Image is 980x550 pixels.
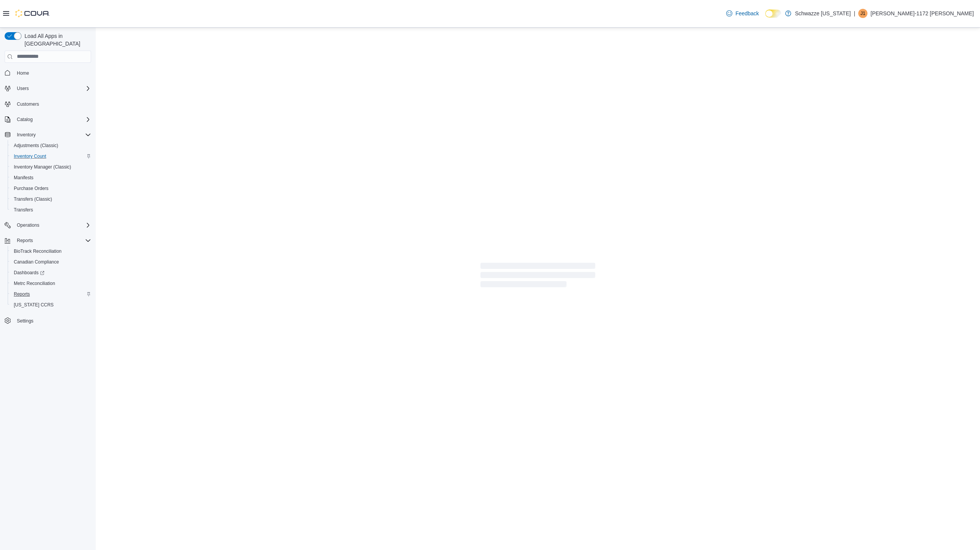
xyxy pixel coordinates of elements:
[11,279,58,288] a: Metrc Reconciliation
[8,183,94,194] button: Purchase Orders
[11,173,91,182] span: Manifests
[11,162,91,172] span: Inventory Manager (Classic)
[2,315,94,326] button: Settings
[2,67,94,79] button: Home
[2,220,94,231] button: Operations
[14,69,32,78] a: Home
[11,205,36,214] a: Transfers
[11,300,91,309] span: Washington CCRS
[14,316,91,325] span: Settings
[14,99,91,109] span: Customers
[8,278,94,289] button: Metrc Reconciliation
[14,280,55,286] span: Metrc Reconciliation
[17,132,36,138] span: Inventory
[14,302,54,308] span: [US_STATE] CCRS
[11,205,91,214] span: Transfers
[11,195,91,204] span: Transfers (Classic)
[14,130,91,139] span: Inventory
[8,172,94,183] button: Manifests
[14,175,33,181] span: Manifests
[17,318,33,324] span: Settings
[2,83,94,94] button: Users
[14,130,39,139] button: Inventory
[11,247,65,256] a: BioTrack Reconciliation
[795,9,851,18] p: Schwazze [US_STATE]
[14,115,91,124] span: Catalog
[17,116,33,123] span: Catalog
[858,9,867,18] div: Joshua-1172 Cruse
[11,268,47,277] a: Dashboards
[8,162,94,172] button: Inventory Manager (Classic)
[14,84,91,93] span: Users
[17,222,39,228] span: Operations
[8,289,94,300] button: Reports
[17,237,33,244] span: Reports
[14,68,91,78] span: Home
[8,267,94,278] a: Dashboards
[14,196,52,202] span: Transfers (Classic)
[8,257,94,267] button: Canadian Compliance
[14,259,59,265] span: Canadian Compliance
[11,141,91,150] span: Adjustments (Classic)
[14,248,62,254] span: BioTrack Reconciliation
[11,268,91,277] span: Dashboards
[11,184,52,193] a: Purchase Orders
[14,316,36,326] a: Settings
[14,221,91,230] span: Operations
[735,10,759,17] span: Feedback
[2,129,94,140] button: Inventory
[8,194,94,205] button: Transfers (Classic)
[14,185,49,192] span: Purchase Orders
[11,247,91,256] span: BioTrack Reconciliation
[8,140,94,151] button: Adjustments (Classic)
[2,98,94,110] button: Customers
[14,84,32,93] button: Users
[11,300,57,309] a: [US_STATE] CCRS
[11,141,61,150] a: Adjustments (Classic)
[14,236,91,245] span: Reports
[8,151,94,162] button: Inventory Count
[14,164,71,170] span: Inventory Manager (Classic)
[11,184,91,193] span: Purchase Orders
[14,153,46,159] span: Inventory Count
[2,235,94,246] button: Reports
[480,264,595,289] span: Loading
[11,257,91,267] span: Canadian Compliance
[21,32,91,47] span: Load All Apps in [GEOGRAPHIC_DATA]
[723,6,762,21] a: Feedback
[11,152,49,161] a: Inventory Count
[861,9,866,18] span: J1
[14,291,30,297] span: Reports
[2,114,94,125] button: Catalog
[11,173,36,182] a: Manifests
[854,9,855,18] p: |
[11,152,91,161] span: Inventory Count
[14,221,42,230] button: Operations
[11,257,62,267] a: Canadian Compliance
[14,142,58,149] span: Adjustments (Classic)
[14,115,36,124] button: Catalog
[8,300,94,310] button: [US_STATE] CCRS
[8,246,94,257] button: BioTrack Reconciliation
[11,290,91,299] span: Reports
[11,279,91,288] span: Metrc Reconciliation
[14,100,42,109] a: Customers
[11,290,33,299] a: Reports
[17,70,29,76] span: Home
[14,270,44,276] span: Dashboards
[871,9,974,18] p: [PERSON_NAME]-1172 [PERSON_NAME]
[17,85,29,92] span: Users
[8,205,94,215] button: Transfers
[5,64,91,346] nav: Complex example
[17,101,39,107] span: Customers
[11,195,55,204] a: Transfers (Classic)
[14,236,36,245] button: Reports
[765,10,781,18] input: Dark Mode
[14,207,33,213] span: Transfers
[11,162,74,172] a: Inventory Manager (Classic)
[15,10,50,17] img: Cova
